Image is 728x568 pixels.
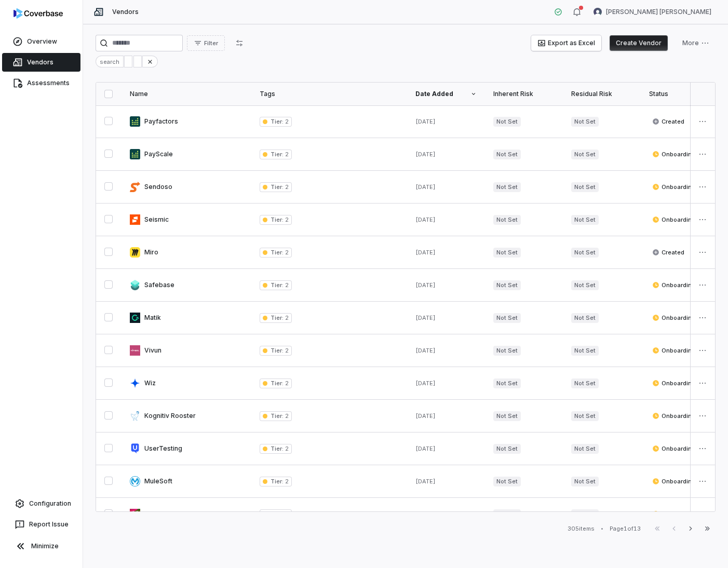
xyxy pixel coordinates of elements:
span: Not Set [493,215,521,225]
span: 2 [284,118,289,125]
div: Page 1 of 13 [610,525,641,533]
div: Tags [260,90,399,98]
a: Assessments [2,74,80,92]
span: Vendors [112,8,139,16]
span: Not Set [493,346,521,356]
span: Not Set [493,378,521,388]
span: Onboarding [652,444,695,453]
div: Inherent Risk [493,90,555,98]
button: Create Vendor [610,35,668,51]
button: Report Issue [4,515,78,534]
span: [DATE] [415,151,436,158]
span: Not Set [493,313,521,323]
span: Tier : [271,478,284,485]
span: 2 [284,347,289,354]
span: 2 [284,151,289,158]
span: Not Set [571,215,599,225]
span: Tier : [271,216,284,223]
span: Tier : [271,281,284,289]
img: logo-D7KZi-bG.svg [14,8,63,19]
span: Not Set [493,280,521,290]
span: [DATE] [415,281,436,289]
span: Not Set [571,182,599,192]
span: Created [652,248,684,256]
span: Not Set [493,182,521,192]
span: Tier : [271,249,284,256]
button: More [676,35,716,51]
span: Tier : [271,412,284,420]
span: 2 [284,281,289,289]
span: 2 [284,249,289,256]
span: Onboarding [652,346,695,355]
span: Onboarding [652,379,695,387]
span: Not Set [571,509,599,519]
span: Created [652,117,684,126]
span: 2 [284,183,289,191]
span: [DATE] [415,510,436,518]
span: [PERSON_NAME] [PERSON_NAME] [606,8,711,16]
span: Not Set [493,248,521,258]
button: Filter [187,35,225,51]
a: Vendors [2,53,80,72]
span: [DATE] [415,347,436,354]
span: Not Set [571,280,599,290]
span: Tier : [271,510,284,518]
button: Bastian Bartels avatar[PERSON_NAME] [PERSON_NAME] [587,4,718,20]
div: 305 items [568,525,595,533]
span: Not Set [571,248,599,258]
span: Not Set [493,444,521,454]
span: Not Set [571,411,599,421]
button: Minimize [4,536,78,557]
div: Status [649,90,710,98]
span: 2 [284,412,289,420]
span: Not Set [493,150,521,159]
a: Configuration [4,494,78,513]
span: Not Set [571,477,599,486]
span: Not Set [571,378,599,388]
div: Date Added [415,90,477,98]
span: Not Set [493,509,521,519]
span: Onboarding [652,150,695,158]
span: Tier : [271,151,284,158]
span: Tier : [271,183,284,191]
span: Onboarding [652,183,695,191]
span: [DATE] [415,445,436,452]
span: Filter [204,39,218,47]
div: Name [130,90,243,98]
div: search [96,56,124,67]
span: [DATE] [415,249,436,256]
div: Residual Risk [571,90,632,98]
span: [DATE] [415,412,436,420]
img: Bastian Bartels avatar [594,8,602,16]
span: [DATE] [415,380,436,387]
button: Export as Excel [531,35,601,51]
span: Tier : [271,314,284,321]
span: [DATE] [415,478,436,485]
span: Onboarding [652,215,695,224]
span: 2 [284,216,289,223]
span: Not Set [571,117,599,127]
span: Not Set [571,346,599,356]
span: 2 [284,510,289,518]
span: Not Set [493,411,521,421]
span: Tier : [271,445,284,452]
span: Not Set [571,444,599,454]
span: Onboarding [652,281,695,289]
span: Tier : [271,118,284,125]
span: [DATE] [415,216,436,223]
span: Not Set [571,313,599,323]
span: Tier : [271,380,284,387]
span: Tier : [271,347,284,354]
span: Onboarding [652,510,695,518]
span: 2 [284,380,289,387]
span: Onboarding [652,314,695,322]
span: [DATE] [415,183,436,191]
span: Not Set [571,150,599,159]
span: Not Set [493,117,521,127]
span: [DATE] [415,118,436,125]
div: • [601,525,603,532]
a: Overview [2,32,80,51]
span: 2 [284,314,289,321]
span: Onboarding [652,477,695,485]
span: Not Set [493,477,521,486]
